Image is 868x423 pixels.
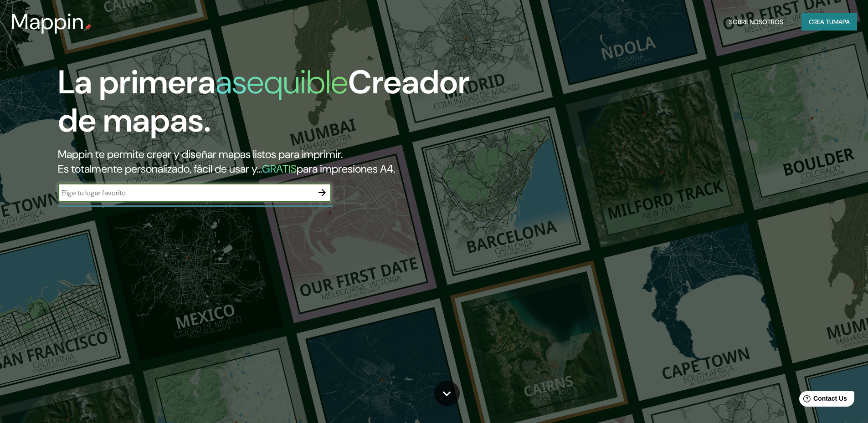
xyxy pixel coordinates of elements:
font: mapa [833,18,850,26]
font: Creador de mapas. [58,61,470,142]
font: Crea tu [809,18,833,26]
font: GRATIS [262,162,297,176]
button: Crea tumapa [801,13,857,31]
font: Sobre nosotros [729,18,783,26]
font: Mappin [11,7,84,36]
font: asequible [216,61,348,103]
img: pin de mapeo [84,24,92,31]
input: Elige tu lugar favorito [58,188,313,198]
font: La primera [58,61,216,103]
button: Sobre nosotros [725,13,787,31]
font: para impresiones A4. [297,162,395,176]
font: Es totalmente personalizado, fácil de usar y... [58,162,262,176]
font: Mappin te permite crear y diseñar mapas listos para imprimir. [58,147,343,161]
iframe: Help widget launcher [787,387,858,413]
